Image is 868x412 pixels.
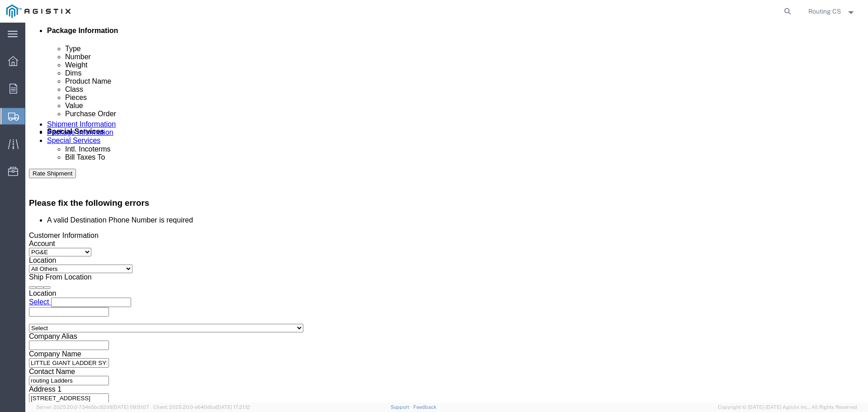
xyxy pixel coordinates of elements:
[153,404,250,410] span: Client: 2025.20.0-e640dba
[25,23,868,403] iframe: To enrich screen reader interactions, please activate Accessibility in Grammarly extension settings
[216,404,250,410] span: [DATE] 17:21:12
[113,404,149,410] span: [DATE] 09:51:07
[808,6,856,17] button: Routing CS
[808,6,841,16] span: Routing CS
[6,5,71,18] img: logo
[391,404,413,410] a: Support
[718,403,857,411] span: Copyright © [DATE]-[DATE] Agistix Inc., All Rights Reserved
[36,404,149,410] span: Server: 2025.20.0-734e5bc92d9
[413,404,436,410] a: Feedback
